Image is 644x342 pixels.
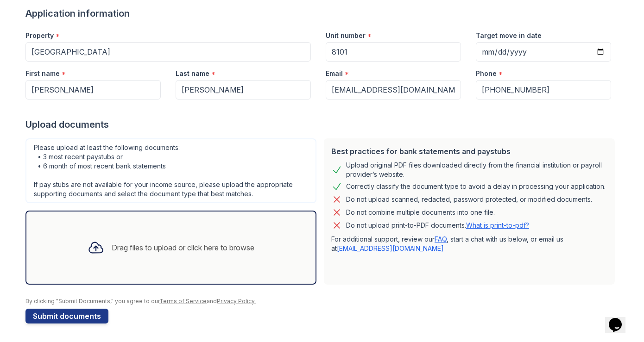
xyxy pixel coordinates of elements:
[326,69,343,78] label: Email
[346,194,592,205] div: Do not upload scanned, redacted, password protected, or modified documents.
[25,118,619,131] div: Upload documents
[346,161,607,179] div: Upload original PDF files downloaded directly from the financial institution or payroll provider’...
[476,31,542,40] label: Target move in date
[112,242,254,253] div: Drag files to upload or click here to browse
[331,146,607,157] div: Best practices for bank statements and paystubs
[331,235,607,253] p: For additional support, review our , start a chat with us below, or email us at
[176,69,209,78] label: Last name
[346,207,495,218] div: Do not combine multiple documents into one file.
[25,309,108,323] button: Submit documents
[25,69,60,78] label: First name
[466,221,529,229] a: What is print-to-pdf?
[25,7,619,20] div: Application information
[25,298,619,305] div: By clicking "Submit Documents," you agree to our and
[476,69,497,78] label: Phone
[159,298,207,305] a: Terms of Service
[25,31,54,40] label: Property
[25,138,316,203] div: Please upload at least the following documents: • 3 most recent paystubs or • 6 month of most rec...
[217,298,256,305] a: Privacy Policy.
[346,181,606,192] div: Correctly classify the document type to avoid a delay in processing your application.
[346,221,529,230] p: Do not upload print-to-PDF documents.
[326,31,366,40] label: Unit number
[435,235,447,243] a: FAQ
[605,305,635,333] iframe: chat widget
[337,244,444,252] a: [EMAIL_ADDRESS][DOMAIN_NAME]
